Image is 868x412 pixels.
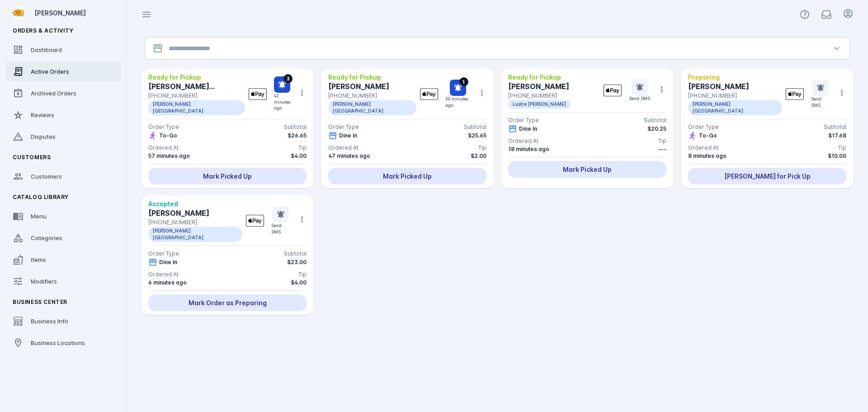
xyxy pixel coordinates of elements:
[699,132,717,140] div: To-Go
[148,250,179,258] div: Order Type
[148,208,246,218] div: [PERSON_NAME]
[31,111,54,118] span: Reviews
[31,173,62,180] span: Customers
[450,80,466,96] button: 1
[644,116,666,124] div: Subtotal
[13,27,73,34] span: Orders & Activity
[288,132,307,140] div: $26.65
[508,161,666,178] div: Mark Picked Up
[274,76,290,93] button: 3
[471,152,486,160] div: $2.00
[148,279,187,287] div: 6 minutes ago
[284,250,307,258] div: Subtotal
[148,144,179,152] div: Ordered At
[291,279,307,287] div: $4.00
[148,168,307,185] div: Mark Picked Up
[13,298,67,305] span: Business Center
[828,132,846,140] div: $17.68
[148,92,249,100] div: [PHONE_NUMBER]
[291,152,307,160] div: $4.00
[328,152,370,160] div: 47 minutes ago
[5,83,121,103] a: Archived Orders
[5,250,121,270] a: Items
[647,125,666,133] div: $20.25
[464,123,486,131] div: Subtotal
[688,92,786,100] div: [PHONE_NUMBER]
[811,96,830,108] div: Send SMS
[688,123,719,131] div: Order Type
[287,258,307,266] div: $23.00
[828,152,846,160] div: $10.00
[508,145,549,153] div: 18 minutes ago
[159,258,177,266] div: Dine In
[5,127,121,147] a: Disputes
[658,145,666,153] div: ---
[148,270,179,279] div: Ordered At
[298,270,307,279] div: Tip
[5,62,121,81] a: Active Orders
[508,72,574,82] div: Ready for Pickup
[478,144,486,152] div: Tip
[508,81,574,92] div: [PERSON_NAME]
[5,166,121,186] a: Customers
[13,154,51,161] span: Customers
[5,105,121,125] a: Reviews
[629,95,650,102] div: Send SMS
[508,100,571,109] span: Lustre [PERSON_NAME]
[5,206,121,226] a: Menu
[328,92,420,100] div: [PHONE_NUMBER]
[13,194,69,200] span: Catalog Library
[148,227,242,242] span: [PERSON_NAME][GEOGRAPHIC_DATA]
[148,218,246,227] div: [PHONE_NUMBER]
[31,133,56,140] span: Disputes
[445,96,470,108] div: 30 minutes ago
[159,132,177,140] div: To-Go
[328,100,416,115] span: [PERSON_NAME][GEOGRAPHIC_DATA]
[34,8,118,18] div: [PERSON_NAME]
[274,93,290,111] div: 42 minutes ago
[148,123,179,131] div: Order Type
[31,90,76,97] span: Archived Orders
[328,123,359,131] div: Order Type
[508,137,538,145] div: Ordered At
[328,81,420,92] div: [PERSON_NAME]
[508,92,574,100] div: [PHONE_NUMBER]
[508,116,539,124] div: Order Type
[688,144,718,152] div: Ordered At
[328,168,486,185] div: Mark Picked Up
[148,100,245,115] span: [PERSON_NAME][GEOGRAPHIC_DATA]
[31,317,68,325] span: Business Info
[148,81,249,92] div: [PERSON_NAME] [PERSON_NAME] [PERSON_NAME]
[688,100,782,115] span: [PERSON_NAME][GEOGRAPHIC_DATA]
[148,294,307,311] div: Mark Order as Preparing
[284,123,307,131] div: Subtotal
[339,132,357,140] div: Dine In
[5,311,121,331] a: Business Info
[31,234,62,242] span: Categories
[328,72,420,82] div: Ready for Pickup
[148,152,190,160] div: 57 minutes ago
[519,125,537,133] div: Dine In
[688,81,786,92] div: [PERSON_NAME]
[31,339,85,346] span: Business Locations
[468,132,486,140] div: $25.65
[688,168,846,185] div: [PERSON_NAME] for Pick Up
[658,137,666,145] div: Tip
[5,271,121,291] a: Modifiers
[824,123,846,131] div: Subtotal
[298,144,307,152] div: Tip
[328,144,359,152] div: Ordered At
[5,40,121,60] a: Dashboard
[271,223,290,235] div: Send SMS
[283,74,292,83] span: 3
[148,72,249,82] div: Ready for Pickup
[31,68,69,75] span: Active Orders
[169,43,826,54] input: Location
[5,228,121,248] a: Categories
[688,72,786,82] div: Preparing
[31,278,57,285] span: Modifiers
[838,144,846,152] div: Tip
[31,46,62,53] span: Dashboard
[31,256,46,263] span: Items
[688,152,726,160] div: 8 minutes ago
